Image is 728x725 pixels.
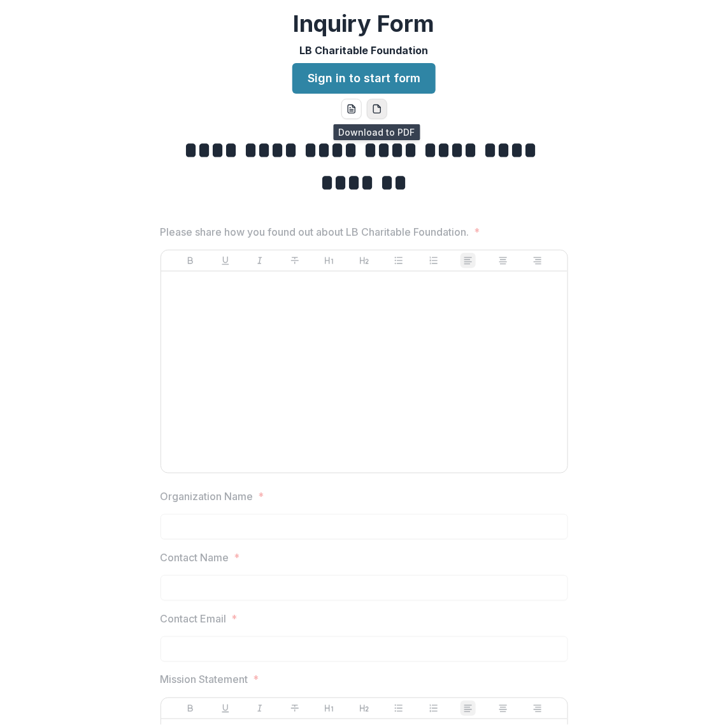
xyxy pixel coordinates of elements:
[161,611,227,626] p: Contact Email
[367,99,387,119] button: pdf-download
[530,701,545,716] button: Align Right
[530,253,545,268] button: Align Right
[426,701,441,716] button: Ordered List
[161,224,469,240] p: Please share how you found out about LB Charitable Foundation.
[218,701,233,716] button: Underline
[391,253,406,268] button: Bullet List
[357,253,372,268] button: Heading 2
[460,701,476,716] button: Align Left
[218,253,233,268] button: Underline
[300,43,429,58] p: LB Charitable Foundation
[292,63,436,94] a: Sign in to start form
[426,253,441,268] button: Ordered List
[161,550,229,565] p: Contact Name
[183,701,198,716] button: Bold
[357,701,372,716] button: Heading 2
[496,253,511,268] button: Align Center
[252,253,268,268] button: Italicize
[287,701,303,716] button: Strike
[287,253,303,268] button: Strike
[460,253,476,268] button: Align Left
[322,701,337,716] button: Heading 1
[183,253,198,268] button: Bold
[341,99,362,119] button: word-download
[322,253,337,268] button: Heading 1
[496,701,511,716] button: Align Center
[391,701,406,716] button: Bullet List
[252,701,268,716] button: Italicize
[161,489,253,504] p: Organization Name
[294,10,435,38] h2: Inquiry Form
[161,672,248,687] p: Mission Statement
